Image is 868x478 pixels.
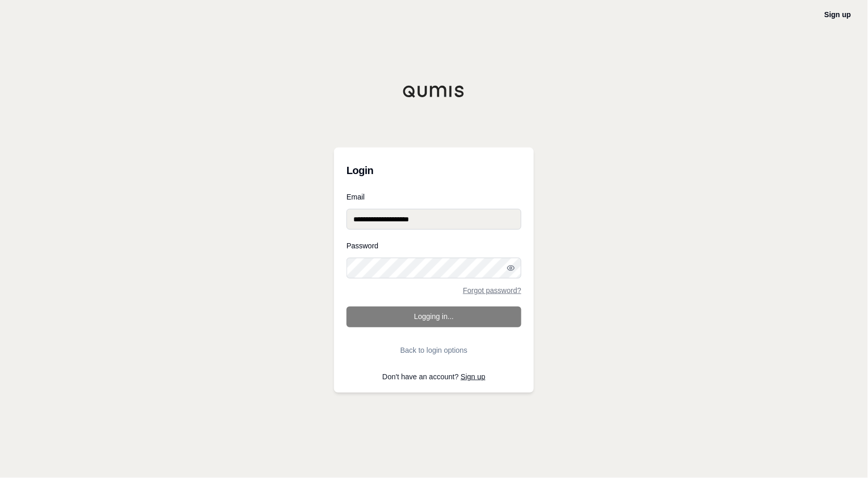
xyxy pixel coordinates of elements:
[825,10,851,19] a: Sign up
[347,193,521,201] label: Email
[347,160,521,181] h3: Login
[347,242,521,249] label: Password
[347,340,521,361] button: Back to login options
[463,287,521,294] a: Forgot password?
[403,85,465,98] img: Qumis
[347,373,521,380] p: Don't have an account?
[461,373,486,381] a: Sign up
